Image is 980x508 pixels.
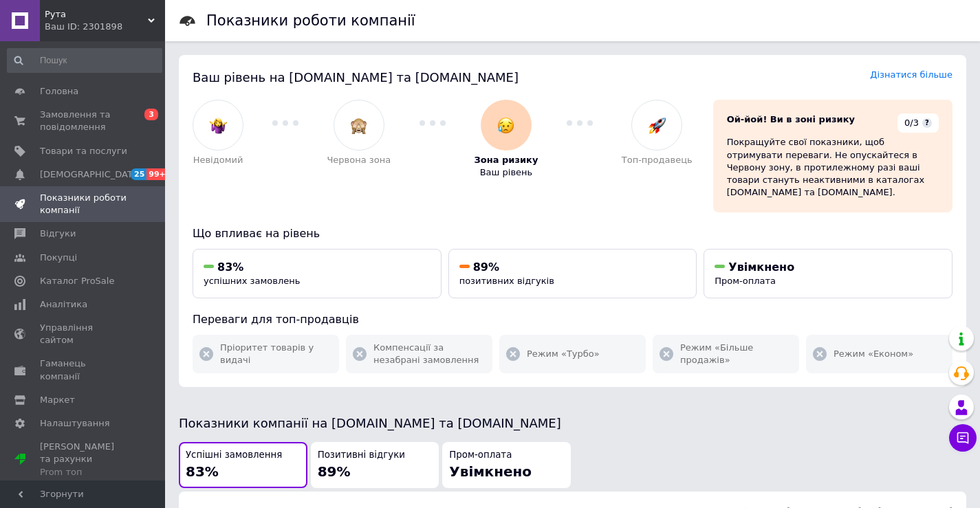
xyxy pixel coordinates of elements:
[649,117,666,134] img: :rocket:
[311,442,439,488] button: Позитивні відгуки89%
[217,261,243,274] span: 83%
[220,342,332,366] span: Пріоритет товарів у видачі
[327,154,391,166] span: Червона зона
[459,276,554,286] span: позитивних відгуків
[40,85,78,98] span: Головна
[206,12,415,29] h1: Показники роботи компанії
[728,261,794,274] span: Увімкнено
[186,463,219,480] span: 83%
[40,252,77,264] span: Покупці
[40,466,127,478] div: Prom топ
[480,166,533,179] span: Ваш рівень
[40,109,127,133] span: Замовлення та повідомлення
[193,70,519,85] span: Ваш рівень на [DOMAIN_NAME] та [DOMAIN_NAME]
[40,275,114,287] span: Каталог ProSale
[186,449,282,462] span: Успішні замовлення
[40,357,127,382] span: Гаманець компанії
[622,154,693,166] span: Топ-продавець
[40,322,127,346] span: Управління сайтом
[40,145,127,157] span: Товари та послуги
[40,192,127,217] span: Показники роботи компанії
[442,442,571,488] button: Пром-оплатаУвімкнено
[473,261,499,274] span: 89%
[448,249,697,299] button: 89%позитивних відгуків
[204,276,300,286] span: успішних замовлень
[318,449,405,462] span: Позитивні відгуки
[193,249,442,299] button: 83%успішних замовлень
[715,276,776,286] span: Пром-оплата
[45,8,148,21] span: Рута
[350,117,367,134] img: :see_no_evil:
[727,136,939,199] div: Покращуйте свої показники, щоб отримувати переваги. Не опускайтеся в Червону зону, в протилежному...
[193,313,359,326] span: Переваги для топ-продавців
[144,109,158,120] span: 3
[373,342,486,366] span: Компенсації за незабрані замовлення
[40,441,127,478] span: [PERSON_NAME] та рахунки
[318,463,351,480] span: 89%
[449,449,512,462] span: Пром-оплата
[949,424,977,452] button: Чат з покупцем
[7,48,162,73] input: Пошук
[146,168,169,180] span: 99+
[680,342,792,366] span: Режим «Більше продажів»
[45,21,165,33] div: Ваш ID: 2301898
[210,117,227,134] img: :woman-shrugging:
[193,154,243,166] span: Невідомий
[704,249,952,299] button: УвімкненоПром-оплата
[727,114,855,124] span: Ой-йой! Ви в зоні ризику
[179,442,307,488] button: Успішні замовлення83%
[179,416,561,430] span: Показники компанії на [DOMAIN_NAME] та [DOMAIN_NAME]
[527,348,600,360] span: Режим «Турбо»
[40,417,110,430] span: Налаштування
[40,228,76,240] span: Відгуки
[40,168,142,181] span: [DEMOGRAPHIC_DATA]
[870,69,952,80] a: Дізнатися більше
[193,227,320,240] span: Що впливає на рівень
[40,394,75,406] span: Маркет
[475,154,538,166] span: Зона ризику
[922,118,932,128] span: ?
[897,113,939,133] div: 0/3
[40,298,87,311] span: Аналітика
[834,348,913,360] span: Режим «Економ»
[449,463,532,480] span: Увімкнено
[497,117,514,134] img: :disappointed_relieved:
[131,168,146,180] span: 25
